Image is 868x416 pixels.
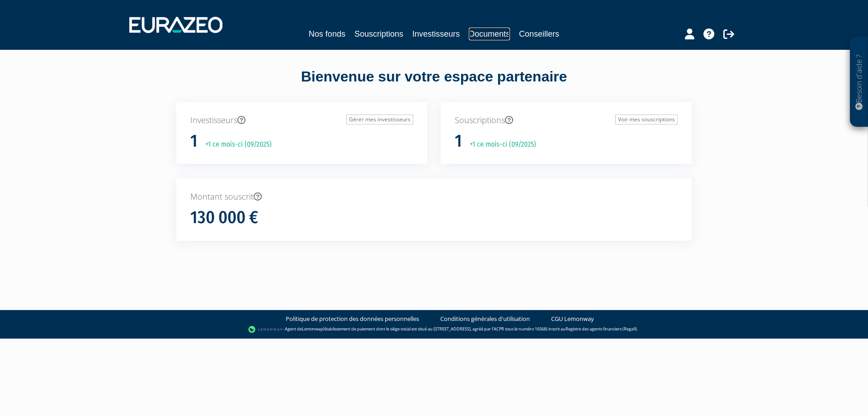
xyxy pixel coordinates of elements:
[129,17,222,33] img: 1732889491-logotype_eurazeo_blanc_rvb.png
[519,28,559,40] a: Conseillers
[615,115,678,124] a: Voir mes souscriptions
[566,326,637,332] a: Registre des agents financiers (Regafi)
[463,139,536,150] p: +1 ce mois-ci (09/2025)
[286,315,419,323] a: Politique de protection des données personnelles
[190,132,198,151] h1: 1
[440,315,530,323] a: Conditions générales d'utilisation
[199,139,272,150] p: +1 ce mois-ci (09/2025)
[469,28,510,40] a: Documents
[455,132,462,151] h1: 1
[412,28,460,40] a: Investisseurs
[190,208,258,227] h1: 130 000 €
[190,191,678,203] p: Montant souscrit
[9,325,859,334] div: - Agent de (établissement de paiement dont le siège social est situé au [STREET_ADDRESS], agréé p...
[190,115,413,126] p: Investisseurs
[309,28,345,40] a: Nos fonds
[854,41,864,123] p: Besoin d'aide ?
[302,326,323,332] a: Lemonway
[455,115,678,126] p: Souscriptions
[248,325,283,334] img: logo-lemonway.png
[170,67,698,102] div: Bienvenue sur votre espace partenaire
[354,28,403,40] a: Souscriptions
[346,115,413,124] a: Gérer mes investisseurs
[551,315,594,323] a: CGU Lemonway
